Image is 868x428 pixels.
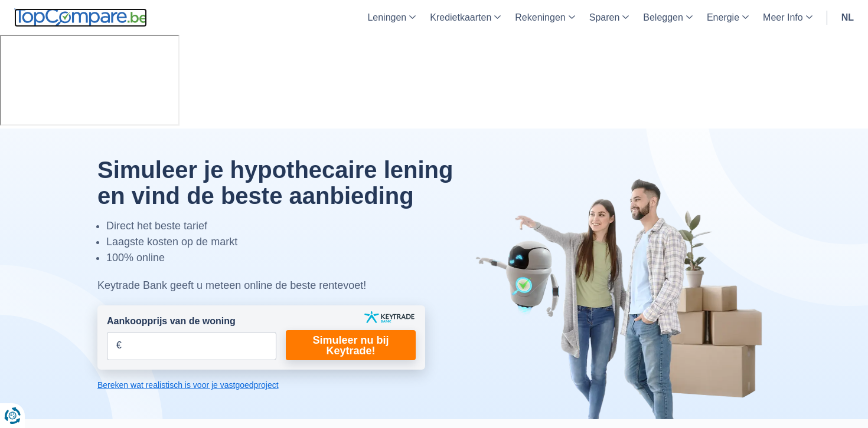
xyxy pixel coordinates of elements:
img: TopCompare [14,8,147,27]
li: Direct het beste tarief [106,218,483,234]
a: Bereken wat realistisch is voor je vastgoedproject [97,379,425,391]
div: Keytrade Bank geeft u meteen online de beste rentevoet! [97,278,483,294]
label: Aankoopprijs van de woning [107,315,236,328]
li: Laagste kosten op de markt [106,234,483,250]
img: image-hero [475,177,771,419]
li: 100% online [106,250,483,266]
span: € [116,339,122,353]
img: keytrade [364,311,415,323]
h1: Simuleer je hypothecaire lening en vind de beste aanbieding [97,157,483,209]
a: Simuleer nu bij Keytrade! [286,330,416,360]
